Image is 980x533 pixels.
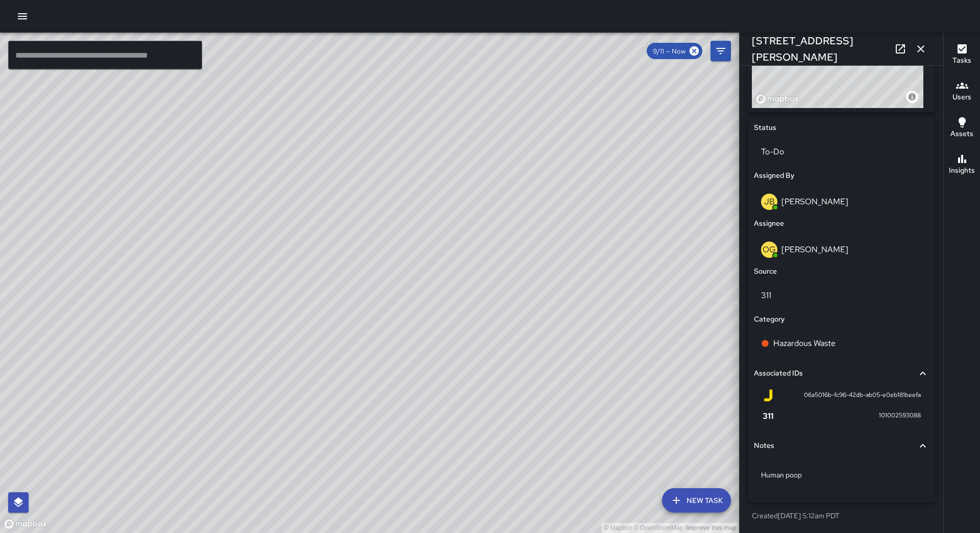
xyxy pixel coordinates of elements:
[950,128,973,140] h6: Assets
[647,47,692,56] span: 9/11 — Now
[754,368,803,379] h6: Associated IDs
[662,488,731,513] button: New Task
[754,122,776,134] h6: Status
[944,37,980,73] button: Tasks
[754,434,929,458] div: Notes
[647,43,702,59] div: 9/11 — Now
[764,196,775,208] p: JB
[754,440,774,451] h6: Notes
[804,390,921,401] span: 06a5016b-fc96-42db-ab05-e0eb181beefa
[944,147,980,183] button: Insights
[773,337,836,350] p: Hazardous Waste
[710,41,731,61] button: Filters
[761,470,922,480] p: Human poop
[781,244,848,255] p: [PERSON_NAME]
[754,362,929,385] div: Associated IDs
[752,511,931,521] p: Created [DATE] 5:12am PDT
[752,33,890,65] h6: [STREET_ADDRESS][PERSON_NAME]
[879,411,921,421] span: 101002593088
[761,289,922,302] p: 311
[754,314,785,325] h6: Category
[754,170,794,181] h6: Assigned By
[781,196,848,207] p: [PERSON_NAME]
[944,110,980,147] button: Assets
[761,146,922,158] p: To-Do
[949,165,975,176] h6: Insights
[763,244,776,256] p: OG
[952,92,971,103] h6: Users
[754,218,784,229] h6: Assignee
[754,266,777,277] h6: Source
[952,55,971,66] h6: Tasks
[944,73,980,110] button: Users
